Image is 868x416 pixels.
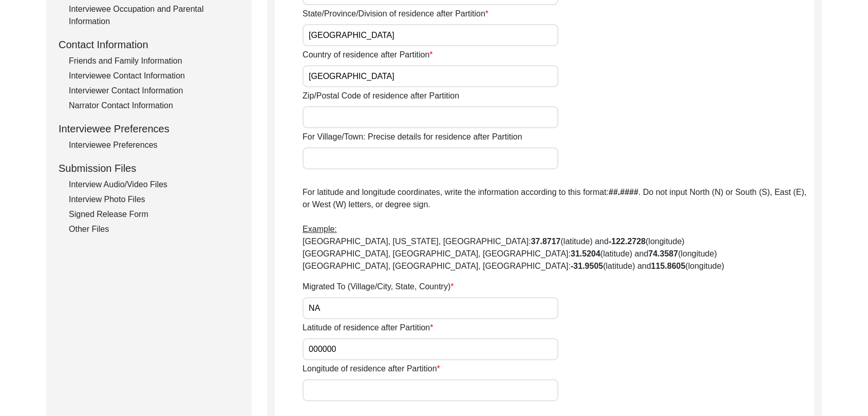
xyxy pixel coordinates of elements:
[59,161,239,176] div: Submission Files
[69,179,239,191] div: Interview Audio/Video Files
[303,225,337,233] span: Example:
[303,8,488,20] label: State/Province/Division of residence after Partition
[59,37,239,52] div: Contact Information
[303,281,454,293] label: Migrated To (Village/City, State, Country)
[609,188,638,196] b: ##.####
[303,322,433,334] label: Latitude of residence after Partition
[69,100,239,112] div: Narrator Contact Information
[303,363,440,375] label: Longitude of residence after Partition
[69,85,239,97] div: Interviewer Contact Information
[571,249,600,258] b: 31.5204
[648,249,678,258] b: 74.3587
[59,121,239,136] div: Interviewee Preferences
[69,208,239,221] div: Signed Release Form
[571,262,603,270] b: -31.9505
[69,3,239,28] div: Interviewee Occupation and Parental Information
[69,139,239,151] div: Interviewee Preferences
[531,237,561,246] b: 37.8717
[651,262,685,270] b: 115.8605
[303,186,814,272] p: For latitude and longitude coordinates, write the information according to this format: . Do not ...
[69,193,239,206] div: Interview Photo Files
[609,237,646,246] b: -122.2728
[303,131,522,143] label: For Village/Town: Precise details for residence after Partition
[303,90,459,102] label: Zip/Postal Code of residence after Partition
[303,49,432,61] label: Country of residence after Partition
[69,55,239,67] div: Friends and Family Information
[69,70,239,82] div: Interviewee Contact Information
[69,223,239,235] div: Other Files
